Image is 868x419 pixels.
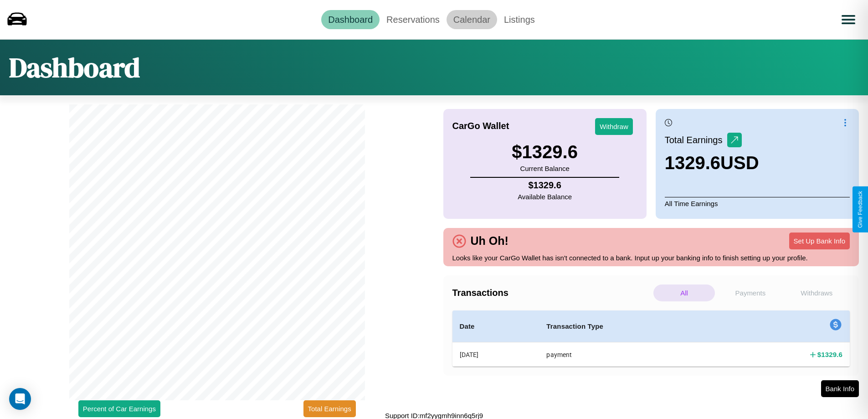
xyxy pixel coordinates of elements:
[452,252,850,264] p: Looks like your CarGo Wallet has isn't connected to a bank. Input up your banking info to finish ...
[817,350,842,359] h4: $ 1329.6
[466,234,513,248] h4: Uh Oh!
[719,285,781,301] p: Payments
[665,197,850,210] p: All Time Earnings
[836,7,861,32] button: Open menu
[857,191,863,228] div: Give Feedback
[595,118,633,135] button: Withdraw
[539,342,724,367] th: payment
[512,142,578,162] h3: $ 1329.6
[460,321,532,332] h4: Date
[452,310,850,367] table: simple table
[303,400,356,417] button: Total Earnings
[518,180,572,191] h4: $ 1329.6
[452,342,539,367] th: [DATE]
[380,10,447,29] a: Reservations
[9,49,140,86] h1: Dashboard
[78,400,160,417] button: Percent of Car Earnings
[665,132,727,148] p: Total Earnings
[512,162,578,175] p: Current Balance
[546,321,716,332] h4: Transaction Type
[452,121,509,131] h4: CarGo Wallet
[497,10,542,29] a: Listings
[665,153,759,173] h3: 1329.6 USD
[653,285,715,301] p: All
[452,288,651,298] h4: Transactions
[789,233,850,249] button: Set Up Bank Info
[447,10,497,29] a: Calendar
[821,380,859,397] button: Bank Info
[9,388,31,410] div: Open Intercom Messenger
[321,10,380,29] a: Dashboard
[518,191,572,203] p: Available Balance
[786,285,847,301] p: Withdraws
